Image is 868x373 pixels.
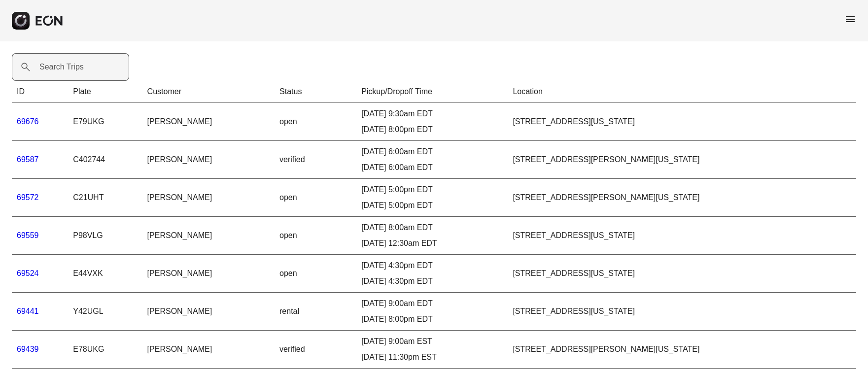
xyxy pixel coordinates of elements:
span: menu [844,13,856,25]
td: rental [275,293,356,331]
td: [STREET_ADDRESS][US_STATE] [508,293,856,331]
div: [DATE] 5:00pm EDT [361,200,503,211]
td: E79UKG [68,103,142,141]
div: [DATE] 12:30am EDT [361,237,503,249]
th: Pickup/Dropoff Time [356,81,508,103]
th: Status [275,81,356,103]
td: E44VXK [68,255,142,293]
td: [PERSON_NAME] [142,141,275,179]
a: 69559 [17,231,39,239]
td: open [275,255,356,293]
a: 69587 [17,155,39,164]
label: Search Trips [39,61,84,73]
td: open [275,103,356,141]
td: verified [275,331,356,369]
td: [STREET_ADDRESS][US_STATE] [508,103,856,141]
td: [PERSON_NAME] [142,255,275,293]
div: [DATE] 6:00am EDT [361,146,503,158]
a: 69524 [17,269,39,277]
td: Y42UGL [68,293,142,331]
div: [DATE] 6:00am EDT [361,162,503,173]
td: open [275,217,356,255]
td: [STREET_ADDRESS][US_STATE] [508,217,856,255]
a: 69676 [17,117,39,126]
div: [DATE] 9:00am EST [361,336,503,347]
td: C21UHT [68,179,142,217]
td: [PERSON_NAME] [142,103,275,141]
th: Customer [142,81,275,103]
td: P98VLG [68,217,142,255]
div: [DATE] 11:30pm EST [361,351,503,363]
a: 69439 [17,345,39,353]
td: verified [275,141,356,179]
td: C402744 [68,141,142,179]
th: Plate [68,81,142,103]
a: 69572 [17,193,39,202]
div: [DATE] 8:00am EDT [361,222,503,234]
td: [PERSON_NAME] [142,217,275,255]
td: [STREET_ADDRESS][PERSON_NAME][US_STATE] [508,179,856,217]
td: [STREET_ADDRESS][US_STATE] [508,255,856,293]
th: ID [12,81,68,103]
td: [PERSON_NAME] [142,179,275,217]
div: [DATE] 9:00am EDT [361,298,503,309]
td: [PERSON_NAME] [142,331,275,369]
div: [DATE] 4:30pm EDT [361,275,503,287]
div: [DATE] 5:00pm EDT [361,184,503,196]
div: [DATE] 8:00pm EDT [361,313,503,325]
td: [STREET_ADDRESS][PERSON_NAME][US_STATE] [508,141,856,179]
div: [DATE] 8:00pm EDT [361,124,503,136]
div: [DATE] 9:30am EDT [361,108,503,120]
td: open [275,179,356,217]
th: Location [508,81,856,103]
td: E78UKG [68,331,142,369]
a: 69441 [17,307,39,315]
div: [DATE] 4:30pm EDT [361,260,503,271]
td: [STREET_ADDRESS][PERSON_NAME][US_STATE] [508,331,856,369]
td: [PERSON_NAME] [142,293,275,331]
